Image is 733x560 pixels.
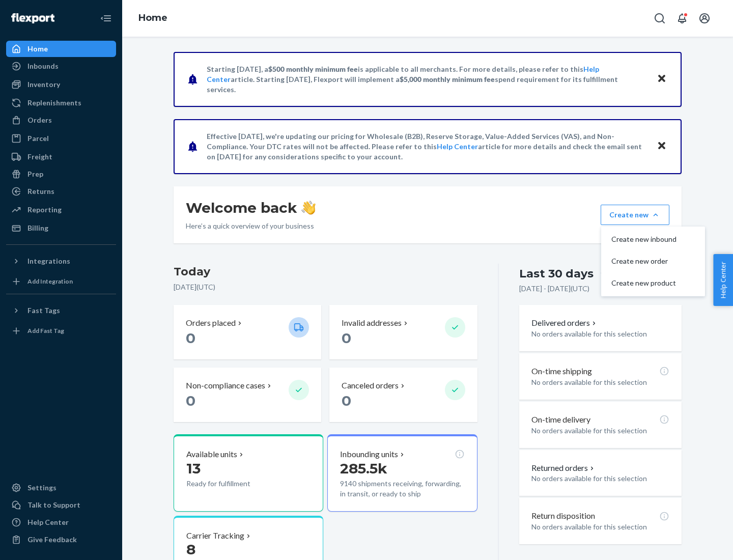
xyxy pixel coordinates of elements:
[27,256,70,266] div: Integrations
[694,8,715,29] button: Open account menu
[186,317,236,329] p: Orders placed
[27,115,52,125] div: Orders
[6,273,116,290] a: Add Integration
[531,414,590,426] p: On-time delivery
[174,282,477,292] p: [DATE] ( UTC )
[301,201,316,215] img: hand-wave emoji
[329,305,477,359] button: Invalid addresses 0
[207,131,647,162] p: Effective [DATE], we're updating our pricing for Wholesale (B2B), Reserve Storage, Value-Added Se...
[174,305,321,359] button: Orders placed 0
[268,65,358,73] span: $500 monthly minimum fee
[437,142,478,151] a: Help Center
[6,302,116,319] button: Fast Tags
[6,112,116,128] a: Orders
[342,317,402,329] p: Invalid addresses
[27,79,60,90] div: Inventory
[6,183,116,200] a: Returns
[519,266,594,282] div: Last 30 days
[27,223,48,233] div: Billing
[329,368,477,422] button: Canceled orders 0
[6,323,116,339] a: Add Fast Tag
[186,221,316,231] p: Here’s a quick overview of your business
[531,522,669,532] p: No orders available for this selection
[400,75,495,83] span: $5,000 monthly minimum fee
[601,205,669,225] button: Create newCreate new inboundCreate new orderCreate new product
[130,4,176,33] ol: breadcrumbs
[27,326,64,335] div: Add Fast Tag
[186,449,237,460] p: Available units
[6,130,116,147] a: Parcel
[6,514,116,530] a: Help Center
[186,392,195,409] span: 0
[207,64,647,95] p: Starting [DATE], a is applicable to all merchants. For more details, please refer to this article...
[27,186,54,197] div: Returns
[531,366,592,377] p: On-time shipping
[6,220,116,236] a: Billing
[531,510,595,522] p: Return disposition
[27,205,62,215] div: Reporting
[531,329,669,339] p: No orders available for this selection
[340,479,464,499] p: 9140 shipments receiving, forwarding, in transit, or ready to ship
[342,380,399,391] p: Canceled orders
[27,500,80,510] div: Talk to Support
[186,530,244,542] p: Carrier Tracking
[186,329,195,347] span: 0
[27,98,81,108] div: Replenishments
[531,317,598,329] button: Delivered orders
[6,76,116,93] a: Inventory
[186,460,201,477] span: 13
[531,426,669,436] p: No orders available for this selection
[713,254,733,306] button: Help Center
[6,95,116,111] a: Replenishments
[27,517,69,527] div: Help Center
[174,434,323,512] button: Available units13Ready for fulfillment
[342,329,351,347] span: 0
[6,149,116,165] a: Freight
[650,8,670,29] button: Open Search Box
[6,253,116,269] button: Integrations
[174,368,321,422] button: Non-compliance cases 0
[655,139,668,154] button: Close
[27,277,73,286] div: Add Integration
[603,272,703,294] button: Create new product
[340,449,398,460] p: Inbounding units
[340,460,387,477] span: 285.5k
[27,133,49,144] div: Parcel
[611,258,676,265] span: Create new order
[6,480,116,496] a: Settings
[96,8,116,29] button: Close Navigation
[27,483,57,493] div: Settings
[6,497,116,513] a: Talk to Support
[531,462,596,474] button: Returned orders
[186,541,195,558] span: 8
[603,229,703,250] button: Create new inbound
[27,61,59,71] div: Inbounds
[27,535,77,545] div: Give Feedback
[186,199,316,217] h1: Welcome back
[11,13,54,23] img: Flexport logo
[672,8,692,29] button: Open notifications
[6,531,116,548] button: Give Feedback
[327,434,477,512] button: Inbounding units285.5k9140 shipments receiving, forwarding, in transit, or ready to ship
[27,169,43,179] div: Prep
[603,250,703,272] button: Create new order
[27,44,48,54] div: Home
[531,377,669,387] p: No orders available for this selection
[138,12,167,23] a: Home
[6,41,116,57] a: Home
[186,380,265,391] p: Non-compliance cases
[531,473,669,484] p: No orders available for this selection
[6,166,116,182] a: Prep
[6,58,116,74] a: Inbounds
[27,305,60,316] div: Fast Tags
[655,72,668,87] button: Close
[342,392,351,409] span: 0
[27,152,52,162] div: Freight
[519,284,589,294] p: [DATE] - [DATE] ( UTC )
[174,264,477,280] h3: Today
[611,279,676,287] span: Create new product
[611,236,676,243] span: Create new inbound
